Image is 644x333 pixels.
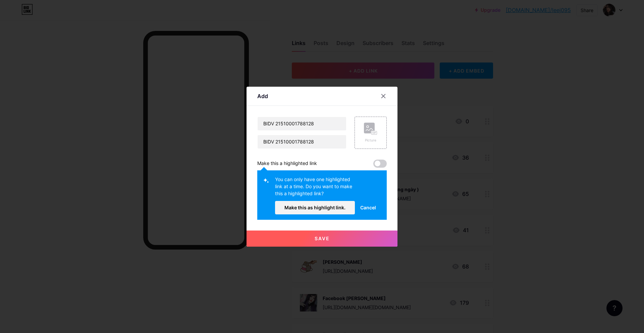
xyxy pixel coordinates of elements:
[257,160,317,168] div: Make this a highlighted link
[258,135,346,149] input: URL
[258,117,346,130] input: Title
[355,201,381,214] button: Cancel
[364,138,377,143] div: Picture
[275,201,355,214] button: Make this as highlight link.
[315,236,330,241] span: Save
[257,92,268,100] div: Add
[275,176,355,201] div: You can only have one highlighted link at a time. Do you want to make this a highlighted link?
[247,231,397,247] button: Save
[360,204,376,211] span: Cancel
[284,205,345,210] span: Make this as highlight link.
